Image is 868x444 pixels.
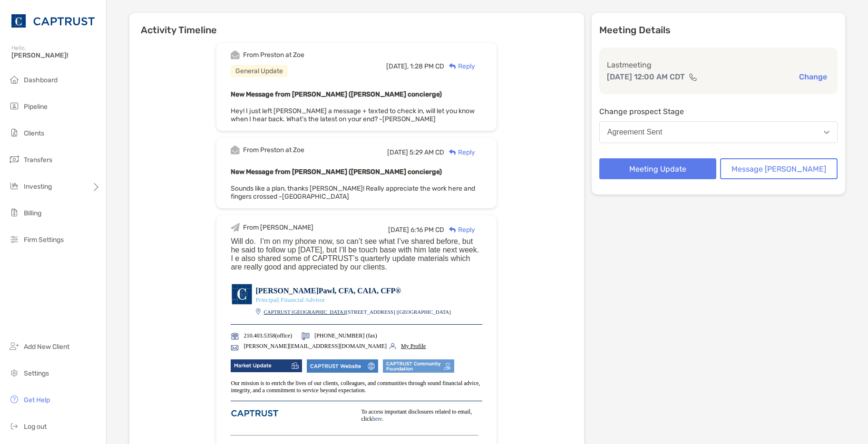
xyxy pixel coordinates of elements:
div: Will do. I’m on my phone now, so can’t see what I’ve shared before, but he said to follow up [DAT... [231,237,482,271]
td: | [263,308,346,315]
div: Reply [444,61,475,71]
a: 210.403.5358 [244,332,275,339]
span: Get Help [24,396,50,404]
p: Last meeting [607,59,830,71]
img: pipeline icon [9,100,20,112]
td: To access important disclosures related to email, click [287,408,482,423]
img: dashboard icon [9,74,20,85]
img: Open dropdown arrow [824,131,829,134]
td: | Financial Advisor [278,296,325,308]
span: 6:16 PM CD [410,226,444,234]
button: Message [PERSON_NAME] [720,158,838,179]
b: New Message from [PERSON_NAME] ([PERSON_NAME] concierge) [231,168,442,176]
img: Reply icon [449,149,456,155]
h6: Activity Timeline [129,13,584,36]
img: billing icon [9,207,20,218]
button: Meeting Update [599,158,717,179]
span: [PERSON_NAME]! [11,51,100,59]
span: Dashboard [24,76,58,84]
img: add_new_client icon [9,340,20,352]
img: Event icon [231,50,240,59]
span: [PERSON_NAME][EMAIL_ADDRESS][DOMAIN_NAME] [244,343,387,349]
a: CAPTRUST [GEOGRAPHIC_DATA] [263,309,345,315]
p: Meeting Details [599,24,838,36]
img: Reply icon [449,227,456,233]
span: Log out [24,423,47,431]
img: firm-settings icon [9,233,20,245]
p: Change prospect Stage [599,106,838,117]
div: Agreement Sent [607,128,663,136]
div: General Update [231,65,288,77]
span: . [372,415,384,422]
td: Principal [255,296,278,308]
img: get-help icon [9,394,20,405]
td: [GEOGRAPHIC_DATA] [398,308,451,315]
span: 1:28 PM CD [410,62,444,70]
img: Event icon [231,145,240,154]
td: [PERSON_NAME] [255,287,318,295]
img: logout icon [9,420,20,432]
span: [DATE] [387,148,408,156]
span: Investing [24,183,52,191]
td: Pawl, CFA, CAIA, CFP® [319,287,401,295]
img: investing icon [9,180,20,192]
span: [DATE] [388,226,409,234]
button: Change [796,72,830,82]
span: 5:29 AM CD [410,148,444,156]
span: Firm Settings [24,236,64,244]
span: [PHONE_NUMBER] (fax) [314,332,377,339]
div: From Preston at Zoe [243,51,304,59]
img: Reply icon [449,63,456,69]
a: here [372,415,382,422]
img: communication type [689,73,697,81]
img: clients icon [9,127,20,138]
span: (office) [244,332,292,339]
button: Agreement Sent [599,121,838,143]
span: Clients [24,129,44,137]
span: Our mission is to enrich the lives of our clients, colleagues, and communities through sound fina... [231,380,480,394]
div: From [PERSON_NAME] [243,223,313,232]
span: Sounds like a plan, thanks [PERSON_NAME]! Really appreciate the work here and fingers crossed -[G... [231,184,475,201]
div: Reply [444,225,475,235]
img: settings icon [9,367,20,378]
img: Event icon [231,223,240,232]
span: Settings [24,369,49,377]
span: Add New Client [24,343,69,351]
p: [DATE] 12:00 AM CDT [607,71,685,83]
span: Pipeline [24,103,48,111]
td: [STREET_ADDRESS] | [346,308,398,315]
a: My Profile [401,343,426,349]
span: Transfers [24,156,52,164]
span: [DATE], [386,62,409,70]
span: Billing [24,209,41,217]
img: transfers icon [9,154,20,165]
div: From Preston at Zoe [243,146,304,154]
img: CAPTRUST Logo [11,4,95,38]
div: Reply [444,147,475,157]
b: New Message from [PERSON_NAME] ([PERSON_NAME] concierge) [231,90,442,98]
span: Hey! I just left [PERSON_NAME] a message + texted to check in, will let you know when I hear back... [231,107,475,123]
